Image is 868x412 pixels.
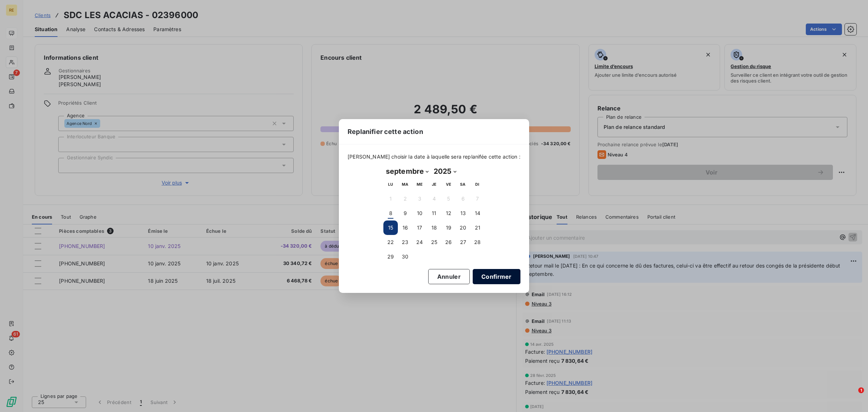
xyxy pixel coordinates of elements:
button: Confirmer [473,269,520,284]
button: 4 [427,192,441,206]
button: 10 [412,206,427,220]
button: 26 [441,235,456,249]
th: vendredi [441,177,456,192]
button: 29 [383,249,398,264]
button: 1 [383,192,398,206]
button: 6 [456,192,470,206]
button: 28 [470,235,485,249]
button: 7 [470,192,485,206]
button: 3 [412,192,427,206]
button: 12 [441,206,456,220]
button: 17 [412,220,427,235]
th: lundi [383,177,398,192]
th: dimanche [470,177,485,192]
button: 16 [398,220,412,235]
th: samedi [456,177,470,192]
button: 19 [441,220,456,235]
button: 14 [470,206,485,220]
button: 2 [398,192,412,206]
button: 24 [412,235,427,249]
button: 22 [383,235,398,249]
button: 23 [398,235,412,249]
span: Replanifier cette action [348,127,423,136]
button: 15 [383,220,398,235]
button: 13 [456,206,470,220]
button: 5 [441,192,456,206]
span: 1 [858,387,864,393]
button: 27 [456,235,470,249]
button: 11 [427,206,441,220]
button: 25 [427,235,441,249]
span: [PERSON_NAME] choisir la date à laquelle sera replanifée cette action : [348,153,520,160]
button: 9 [398,206,412,220]
button: 21 [470,220,485,235]
th: mercredi [412,177,427,192]
button: 30 [398,249,412,264]
button: 18 [427,220,441,235]
button: 8 [383,206,398,220]
button: 20 [456,220,470,235]
button: Annuler [428,269,470,284]
th: jeudi [427,177,441,192]
th: mardi [398,177,412,192]
iframe: Intercom live chat [843,387,861,405]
